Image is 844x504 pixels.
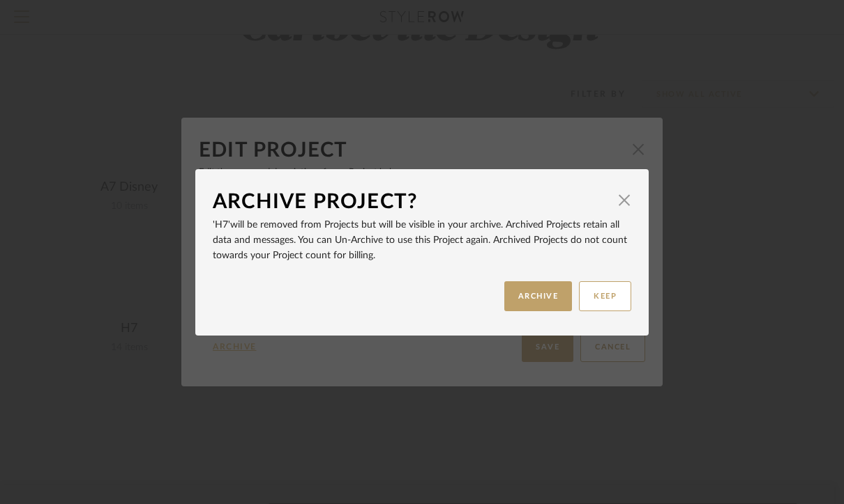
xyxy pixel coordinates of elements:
[610,187,638,214] button: Close
[504,281,573,311] button: ARCHIVE
[213,217,631,263] p: will be removed from Projects but will be visible in your archive. Archived Projects retain all d...
[213,220,230,230] span: 'H7'
[579,281,631,311] button: KEEP
[213,187,610,217] div: Archive Project?
[213,187,631,217] dialog-header: Archive Project?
